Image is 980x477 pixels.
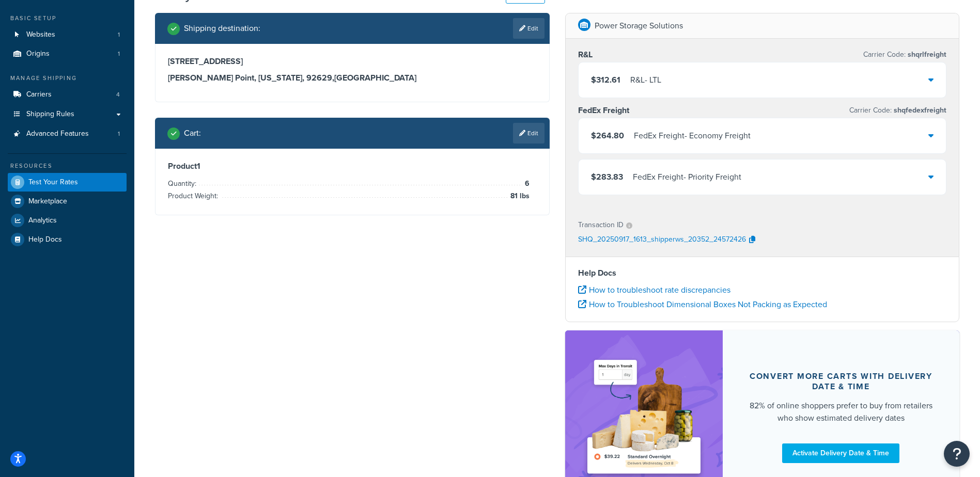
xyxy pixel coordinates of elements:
p: Power Storage Solutions [595,19,683,33]
h2: Shipping destination : [184,24,260,33]
a: Carriers4 [8,85,127,104]
a: How to Troubleshoot Dimensional Boxes Not Packing as Expected [578,298,827,310]
h2: Cart : [184,129,201,138]
span: 1 [118,130,120,138]
span: Product Weight: [168,190,221,201]
p: SHQ_20250917_1613_shipperws_20352_24572426 [578,232,746,248]
a: Edit [513,123,545,144]
a: How to troubleshoot rate discrepancies [578,284,730,296]
span: Help Docs [28,235,62,244]
a: Advanced Features1 [8,124,127,144]
div: Convert more carts with delivery date & time [748,371,935,392]
h3: [STREET_ADDRESS] [168,56,537,67]
span: Carriers [26,90,52,99]
a: Analytics [8,211,127,230]
span: $312.61 [591,74,620,86]
a: Activate Delivery Date & Time [782,443,899,463]
a: Shipping Rules [8,105,127,124]
a: Test Your Rates [8,173,127,192]
a: Marketplace [8,192,127,211]
li: Advanced Features [8,124,127,144]
div: Manage Shipping [8,74,127,83]
span: 6 [522,178,530,190]
h3: [PERSON_NAME] Point, [US_STATE], 92629 , [GEOGRAPHIC_DATA] [168,73,537,83]
span: Quantity: [168,178,199,189]
span: Websites [26,30,55,39]
p: Transaction ID [578,218,624,232]
span: Analytics [28,216,57,225]
div: 82% of online shoppers prefer to buy from retailers who show estimated delivery dates [748,400,935,424]
h3: FedEx Freight [578,105,629,116]
div: R&L - LTL [630,73,661,87]
a: Origins1 [8,44,127,63]
div: Basic Setup [8,14,127,23]
span: Shipping Rules [26,110,74,119]
a: Websites1 [8,25,127,44]
h3: R&L [578,50,593,60]
span: Test Your Rates [28,178,78,187]
p: Carrier Code: [849,103,946,118]
span: $264.80 [591,130,624,141]
li: Carriers [8,85,127,104]
span: Advanced Features [26,130,89,138]
li: Origins [8,44,127,63]
span: 1 [118,30,120,39]
span: 1 [118,50,120,58]
button: Open Resource Center [944,441,970,467]
h4: Help Docs [578,267,947,279]
span: 81 lbs [508,190,530,202]
h3: Product 1 [168,161,537,171]
a: Edit [513,18,545,39]
span: shqrlfreight [906,49,946,60]
span: 4 [116,90,120,99]
span: Origins [26,50,50,58]
li: Websites [8,25,127,44]
a: Help Docs [8,230,127,249]
div: FedEx Freight - Economy Freight [634,129,751,143]
span: $283.83 [591,171,623,183]
p: Carrier Code: [863,47,946,62]
div: Resources [8,162,127,170]
span: Marketplace [28,197,67,206]
span: shqfedexfreight [892,105,946,116]
div: FedEx Freight - Priority Freight [633,170,741,184]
